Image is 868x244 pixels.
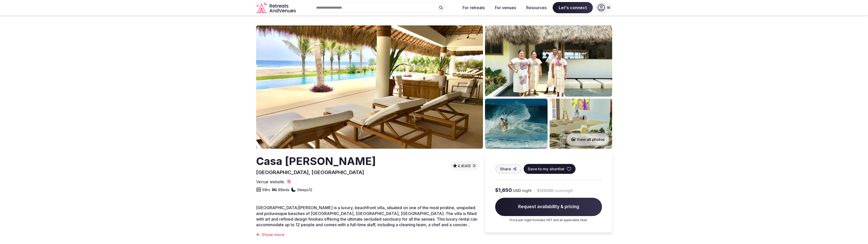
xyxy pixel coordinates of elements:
[495,218,602,222] p: Price per night includes VAT and all applicable fees
[256,154,376,169] h2: Casa [PERSON_NAME]
[256,2,297,13] a: Visit the homepage
[256,169,364,175] span: [GEOGRAPHIC_DATA], [GEOGRAPHIC_DATA]
[256,232,479,237] div: Show more
[522,2,551,13] button: Resources
[278,187,289,192] span: 8 Beds
[256,25,483,149] img: Venue cover photo
[491,2,520,13] button: For venues
[452,163,477,168] button: 4.8(40)
[553,2,593,13] span: Let's connect
[495,198,602,216] span: Request availability & pricing
[485,99,548,149] img: Venue gallery photo
[297,187,312,192] span: Sleeps 12
[537,188,554,193] span: $120 USD
[528,166,564,172] span: Save to my shortlist
[500,166,511,172] span: Share
[534,188,535,193] div: |
[256,2,297,13] svg: Retreats and Venues company logo
[550,99,612,149] img: Venue gallery photo
[485,25,612,97] img: Venue gallery photo
[459,2,489,13] button: For retreats
[458,163,471,169] span: 4.8 (40)
[256,205,477,227] span: [GEOGRAPHIC_DATA][PERSON_NAME] is a luxury, beachfront villa, situated on one of the most pristin...
[495,187,512,194] span: $1,650
[513,188,521,193] span: USD
[495,164,522,174] button: Share
[524,164,576,174] button: Save to my shortlist
[522,188,532,193] span: night
[555,188,573,193] span: room/night
[256,179,291,185] a: Venue website
[262,187,270,192] span: 6 Brs
[566,133,610,146] button: View all photos
[256,179,284,185] span: Venue website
